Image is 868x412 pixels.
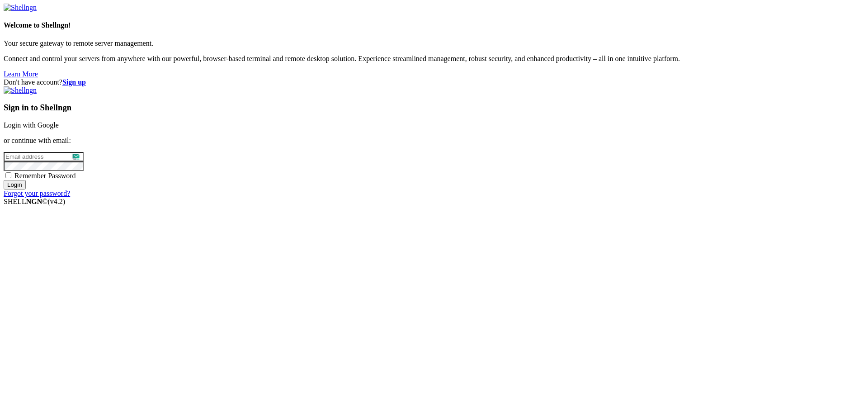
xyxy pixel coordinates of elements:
h4: Welcome to Shellngn! [4,21,864,29]
input: Remember Password [5,172,11,178]
input: Email address [4,152,84,161]
b: NGN [26,198,42,205]
a: Sign up [62,78,86,86]
p: Your secure gateway to remote server management. [4,39,864,47]
p: or continue with email: [4,137,864,145]
a: Learn More [4,70,38,78]
img: Shellngn [4,86,37,95]
span: Remember Password [14,172,76,180]
span: 4.2.0 [48,198,66,205]
input: Login [4,180,26,189]
div: Don't have account? [4,78,864,86]
span: SHELL © [4,198,65,205]
img: Shellngn [4,4,37,12]
h3: Sign in to Shellngn [4,103,864,113]
a: Forgot your password? [4,189,70,197]
p: Connect and control your servers from anywhere with our powerful, browser-based terminal and remo... [4,55,864,63]
a: Login with Google [4,121,59,129]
